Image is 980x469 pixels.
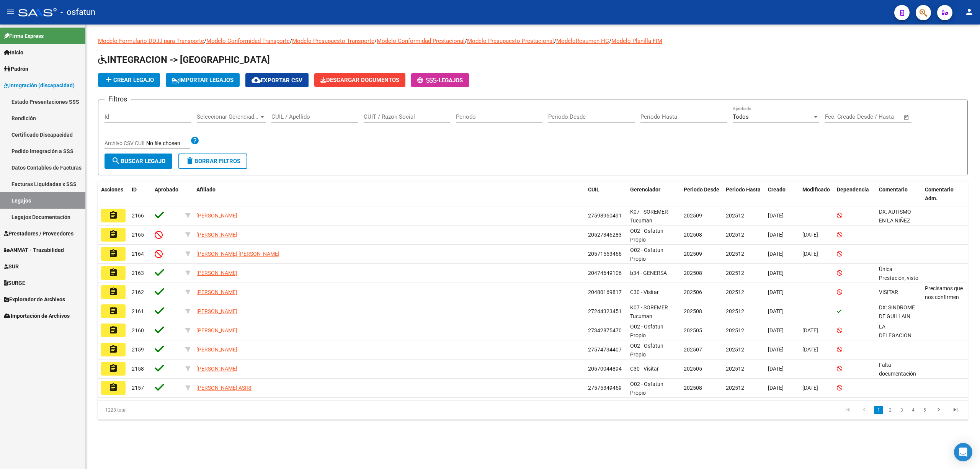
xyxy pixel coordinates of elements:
[109,249,118,258] mat-icon: assignment
[802,232,818,238] span: [DATE]
[109,230,118,239] mat-icon: assignment
[726,366,744,372] span: 202512
[132,308,144,314] span: 2161
[196,366,237,372] span: [PERSON_NAME]
[245,73,309,87] button: Exportar CSV
[885,406,895,414] a: 2
[109,211,118,220] mat-icon: assignment
[588,251,622,257] span: 20571553466
[105,94,131,105] h3: Filtros
[109,364,118,373] mat-icon: assignment
[896,404,907,417] li: page 3
[60,4,95,21] span: - osfatun
[588,186,599,193] span: CUIL
[98,54,270,65] span: INTEGRACION -> [GEOGRAPHIC_DATA]
[4,262,19,271] span: SUR
[104,77,154,83] span: Crear Legajo
[109,306,118,315] mat-icon: assignment
[206,38,290,44] a: Modelo Conformidad Transporte
[4,65,28,73] span: Padrón
[726,308,744,314] span: 202512
[768,289,784,295] span: [DATE]
[630,247,663,262] span: O02 - Osfatun Propio
[726,289,744,295] span: 202512
[876,181,922,207] datatable-header-cell: Comentario
[897,406,906,414] a: 3
[931,406,946,414] a: go to next page
[111,156,121,165] mat-icon: search
[768,212,784,219] span: [DATE]
[907,404,919,417] li: page 4
[109,268,118,277] mat-icon: assignment
[6,7,15,16] mat-icon: menu
[768,186,786,193] span: Creado
[411,73,469,87] button: -Legajos
[105,154,172,169] button: Buscar Legajo
[726,232,744,238] span: 202512
[726,327,744,333] span: 202512
[98,400,271,420] div: 1228 total
[196,346,237,353] span: [PERSON_NAME]
[768,270,784,276] span: [DATE]
[252,75,261,85] mat-icon: cloud_download
[196,289,237,295] span: [PERSON_NAME]
[193,181,585,207] datatable-header-cell: Afiliado
[439,77,463,84] span: Legajos
[684,251,702,257] span: 202509
[185,156,194,165] mat-icon: delete
[684,327,702,333] span: 202505
[320,77,399,83] span: Descargar Documentos
[726,251,744,257] span: 202512
[879,362,920,403] span: Falta documentación de: VIDALES DOLORES (TO)
[879,186,908,193] span: Comentario
[152,181,182,207] datatable-header-cell: Aprobado
[111,158,165,165] span: Buscar Legajo
[588,232,622,238] span: 20527346283
[556,38,609,44] a: ModeloResumen HC
[768,251,784,257] span: [DATE]
[874,406,883,414] a: 1
[684,289,702,295] span: 202506
[630,304,668,319] span: K07 - SOREMER Tucuman
[196,212,237,219] span: [PERSON_NAME]
[948,406,963,414] a: go to last page
[105,140,146,146] span: Archivo CSV CUIL
[863,113,900,120] input: Fecha fin
[802,186,830,193] span: Modificado
[802,327,818,333] span: [DATE]
[109,325,118,335] mat-icon: assignment
[768,385,784,391] span: [DATE]
[109,287,118,296] mat-icon: assignment
[908,406,918,414] a: 4
[588,346,622,353] span: 27574734407
[684,385,702,391] span: 202508
[132,366,144,372] span: 2158
[166,73,240,87] button: IMPORTAR LEGAJOS
[768,346,784,353] span: [DATE]
[197,113,259,120] span: Seleccionar Gerenciador
[4,81,75,90] span: Integración (discapacidad)
[925,285,963,387] span: Precisamos que nos confirmen que autorizaron a traves de la planilla adjunta, y desde que periodo...
[588,327,622,333] span: 27342875470
[129,181,152,207] datatable-header-cell: ID
[726,385,744,391] span: 202512
[4,229,73,238] span: Prestadores / Proveedores
[879,209,911,224] span: DX: AUTISMO EN LA NIÑEZ
[726,270,744,276] span: 202512
[585,181,627,207] datatable-header-cell: CUIL
[172,77,234,83] span: IMPORTAR LEGAJOS
[588,289,622,295] span: 20480169817
[768,366,784,372] span: [DATE]
[4,32,44,40] span: Firma Express
[132,186,137,193] span: ID
[768,327,784,333] span: [DATE]
[588,366,622,372] span: 20570044894
[630,343,663,358] span: O02 - Osfatun Propio
[684,232,702,238] span: 202508
[252,77,302,84] span: Exportar CSV
[902,113,911,122] button: Open calendar
[802,385,818,391] span: [DATE]
[684,366,702,372] span: 202505
[104,75,113,84] mat-icon: add
[879,304,915,328] span: DX: SINDROME DE GUILLAIN BARRE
